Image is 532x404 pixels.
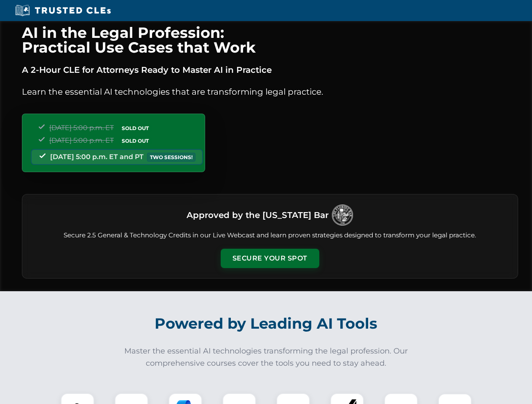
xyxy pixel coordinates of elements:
p: A 2-Hour CLE for Attorneys Ready to Master AI in Practice [22,63,518,77]
h1: AI in the Legal Profession: Practical Use Cases that Work [22,25,518,55]
span: SOLD OUT [119,124,152,133]
button: Secure Your Spot [221,249,319,268]
span: SOLD OUT [119,136,152,145]
span: [DATE] 5:00 p.m. ET [49,124,114,132]
p: Master the essential AI technologies transforming the legal profession. Our comprehensive courses... [119,345,414,369]
img: Logo [332,205,353,226]
span: [DATE] 5:00 p.m. ET [49,136,114,144]
p: Secure 2.5 General & Technology Credits in our Live Webcast and learn proven strategies designed ... [32,231,508,240]
p: Learn the essential AI technologies that are transforming legal practice. [22,85,518,98]
img: Trusted CLEs [13,4,113,17]
h3: Approved by the [US_STATE] Bar [187,207,329,223]
h2: Powered by Leading AI Tools [33,309,500,338]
